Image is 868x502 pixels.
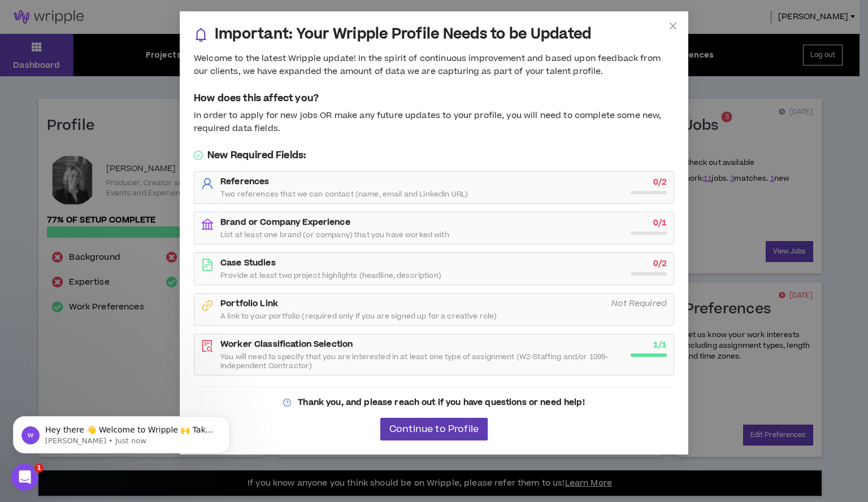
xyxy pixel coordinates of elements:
[194,53,674,78] div: Welcome to the latest Wripple update! In the spirit of continuous improvement and based upon feed...
[201,177,214,190] span: user
[283,399,291,407] span: question-circle
[220,257,276,269] strong: Case Studies
[220,176,269,187] strong: References
[201,218,214,230] span: bank
[380,418,488,440] button: Continue to Profile
[34,464,44,473] span: 1
[220,230,449,239] span: List at least one brand (or company) that you have worked with
[220,298,278,309] strong: Portfolio Link
[215,25,591,43] h3: Important: Your Wripple Profile Needs to be Updated
[669,21,678,30] span: close
[653,176,667,188] strong: 0 / 2
[194,28,208,42] span: bell
[220,271,441,280] span: Provide at least two project highlights (headline, description)
[194,110,674,135] div: In order to apply for new jobs OR make any future updates to your profile, you will need to compl...
[220,190,468,199] span: Two references that we can contact (name, email and LinkedIn URL)
[220,352,624,370] span: You will need to specify that you are interested in at least one type of assignment (W2-Staffing ...
[8,392,235,472] iframe: Intercom notifications message
[611,298,667,309] i: Not Required
[194,151,203,160] span: check-circle
[220,216,350,228] strong: Brand or Company Experience
[653,339,667,351] strong: 1 / 1
[194,149,674,162] h5: New Required Fields:
[389,424,479,435] span: Continue to Profile
[653,217,667,229] strong: 0 / 1
[220,312,497,321] span: A link to your portfolio (required only If you are signed up for a creative role)
[298,396,584,408] strong: Thank you, and please reach out if you have questions or need help!
[220,338,353,350] strong: Worker Classification Selection
[653,257,667,269] strong: 0 / 2
[658,11,688,42] button: Close
[201,259,214,271] span: file-text
[201,340,214,352] span: file-search
[201,299,214,312] span: link
[194,91,674,105] h5: How does this affect you?
[11,464,38,491] iframe: Intercom live chat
